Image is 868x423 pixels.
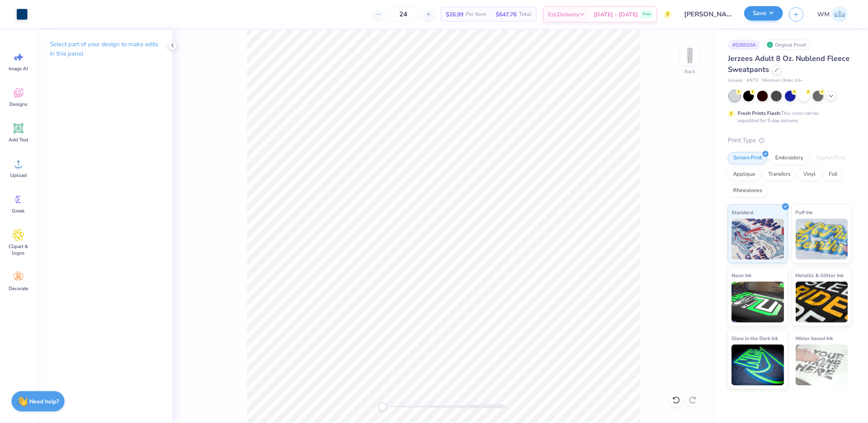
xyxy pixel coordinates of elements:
[814,6,852,22] a: WM
[817,10,830,19] span: WM
[796,345,848,385] img: Water based Ink
[738,110,781,116] strong: Fresh Prints Flash:
[30,398,59,405] strong: Need help?
[832,6,848,22] img: Wilfredo Manabat
[446,10,463,19] span: $26.99
[732,282,784,322] img: Neon Ink
[728,40,761,50] div: # 526010A
[728,54,850,74] span: Jerzees Adult 8 Oz. Nublend Fleece Sweatpants
[5,243,32,256] span: Clipart & logos
[732,345,784,385] img: Glow in the Dark Ink
[732,208,753,217] span: Standard
[728,77,743,84] span: Jerzees
[728,185,767,197] div: Rhinestones
[643,11,651,17] span: Free
[387,7,419,22] input: – –
[682,47,698,64] img: Back
[796,219,848,260] img: Puff Ink
[496,10,517,19] span: $647.76
[762,77,803,84] span: Minimum Order: 24 +
[796,282,848,322] img: Metallic & Glitter Ink
[12,208,25,214] span: Greek
[9,65,28,72] span: Image AI
[728,152,767,164] div: Screen Print
[678,6,738,22] input: Untitled Design
[9,101,27,107] span: Designs
[732,271,752,280] span: Neon Ink
[10,172,27,179] span: Upload
[747,77,758,84] span: # 973
[9,285,28,292] span: Decorate
[594,10,638,19] span: [DATE] - [DATE]
[765,40,810,50] div: Original Proof
[796,334,833,342] span: Water based Ink
[770,152,809,164] div: Embroidery
[519,10,531,19] span: Total
[763,168,796,181] div: Transfers
[728,136,852,145] div: Print Type
[685,68,695,75] div: Back
[811,152,851,164] div: Digital Print
[732,219,784,260] img: Standard
[378,403,387,411] div: Accessibility label
[548,10,579,19] span: Est. Delivery
[796,271,844,280] span: Metallic & Glitter Ink
[728,168,761,181] div: Applique
[796,208,813,217] span: Puff Ink
[798,168,821,181] div: Vinyl
[823,168,843,181] div: Foil
[744,6,783,20] button: Save
[732,334,778,342] span: Glow in the Dark Ink
[466,10,486,19] span: Per Item
[9,137,28,143] span: Add Text
[738,110,838,124] div: This color can be expedited for 5 day delivery.
[50,40,159,58] p: Select part of your design to make edits in this panel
